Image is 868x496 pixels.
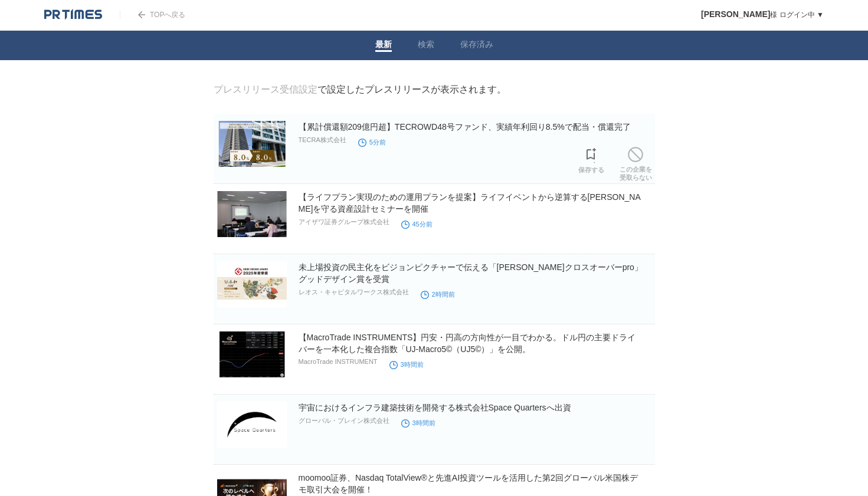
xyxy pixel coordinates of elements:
img: 【累計償還額209億円超】TECROWD48号ファンド、実績年利回り8.5%で配当・償還完了 [217,121,287,167]
a: 【累計償還額209億円超】TECROWD48号ファンド、実績年利回り8.5%で配当・償還完了 [299,122,631,132]
a: TOPへ戻る [120,11,185,19]
img: 未上場投資の民主化をビジョンピクチャーで伝える「ひふみクロスオーバーpro」グッドデザイン賞を受賞 [217,261,287,307]
img: 【ライフプラン実現のための運用プランを提案】ライフイベントから逆算する未来を守る資産設計セミナーを開催 [217,191,287,237]
time: 3時間前 [401,419,435,426]
a: 宇宙におけるインフラ建築技術を開発する株式会社Space Quartersへ出資 [299,403,571,412]
a: 【MacroTrade INSTRUMENTS】円安・円高の方向性が一目でわかる。ドル円の主要ドライバーを一本化した複合指数「UJ‑Macro5©︎（UJ5©︎）」を公開。 [299,333,636,354]
a: [PERSON_NAME]様 ログイン中 ▼ [701,11,824,19]
div: で設定したプレスリリースが表示されます。 [214,84,506,96]
p: アイザワ証券グループ株式会社 [299,218,389,226]
img: arrow.png [138,11,145,18]
p: MacroTrade INSTRUMENT [299,358,378,365]
p: レオス・キャピタルワークス株式会社 [299,288,409,297]
a: 保存する [578,144,604,174]
time: 3時間前 [389,361,424,368]
a: プレスリリース受信設定 [214,84,317,94]
img: logo.png [44,9,102,21]
p: グローバル・ブレイン株式会社 [299,416,389,425]
span: [PERSON_NAME] [701,9,770,19]
a: 検索 [418,40,434,52]
a: 【ライフプラン実現のための運用プランを提案】ライフイベントから逆算する[PERSON_NAME]を守る資産設計セミナーを開催 [299,192,641,213]
time: 2時間前 [421,291,455,298]
img: 【MacroTrade INSTRUMENTS】円安・円高の方向性が一目でわかる。ドル円の主要ドライバーを一本化した複合指数「UJ‑Macro5©︎（UJ5©︎）」を公開。 [217,331,287,377]
a: 未上場投資の民主化をビジョンピクチャーで伝える「[PERSON_NAME]クロスオーバーpro」グッドデザイン賞を受賞 [299,262,643,284]
img: 宇宙におけるインフラ建築技術を開発する株式会社Space Quartersへ出資 [217,402,287,448]
time: 5分前 [358,139,386,146]
a: 保存済み [460,40,493,52]
a: moomoo証券、Nasdaq TotalView®と先進AI投資ツールを活用した第2回グローバル米国株デモ取引大会を開催！ [299,473,638,494]
a: 最新 [375,40,392,52]
time: 45分前 [401,221,433,228]
p: TECRA株式会社 [299,136,346,144]
a: この企業を受取らない [620,144,652,182]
